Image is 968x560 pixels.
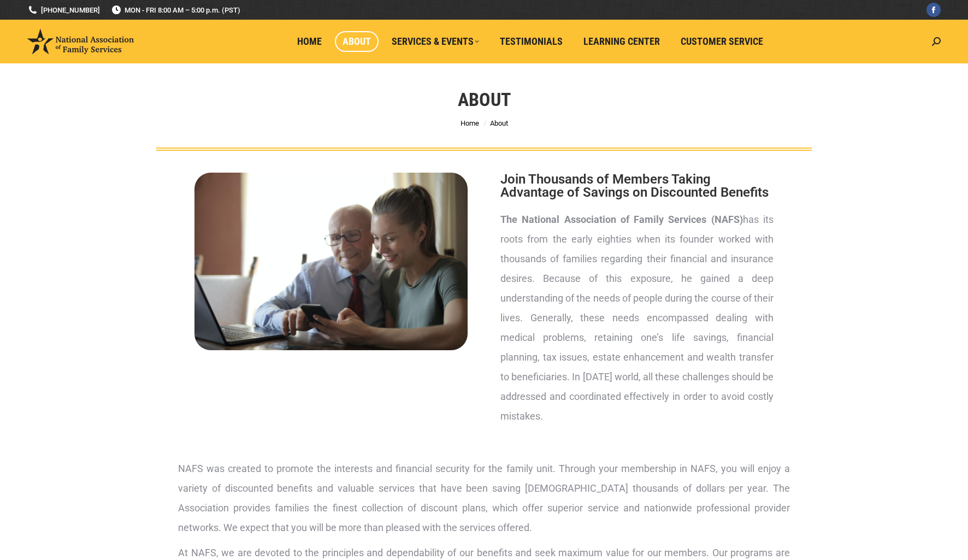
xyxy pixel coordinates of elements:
[492,31,570,52] a: Testimonials
[178,459,790,538] p: NAFS was created to promote the interests and financial security for the family unit. Through you...
[681,36,763,48] span: Customer Service
[576,31,668,52] a: Learning Center
[194,173,468,350] img: About National Association of Family Services
[500,210,774,426] p: has its roots from the early eighties when its founder worked with thousands of families regardin...
[461,119,479,127] a: Home
[458,87,511,111] h1: About
[490,119,508,127] span: About
[297,36,322,48] span: Home
[500,36,563,48] span: Testimonials
[343,36,371,48] span: About
[111,5,240,15] span: MON - FRI 8:00 AM – 5:00 p.m. (PST)
[926,3,941,17] a: Facebook page opens in new window
[500,173,774,199] h2: Join Thousands of Members Taking Advantage of Savings on Discounted Benefits
[27,5,100,15] a: [PHONE_NUMBER]
[27,29,134,54] img: National Association of Family Services
[673,31,771,52] a: Customer Service
[290,31,329,52] a: Home
[500,214,743,225] strong: The National Association of Family Services (NAFS)
[583,36,660,48] span: Learning Center
[335,31,379,52] a: About
[392,36,479,48] span: Services & Events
